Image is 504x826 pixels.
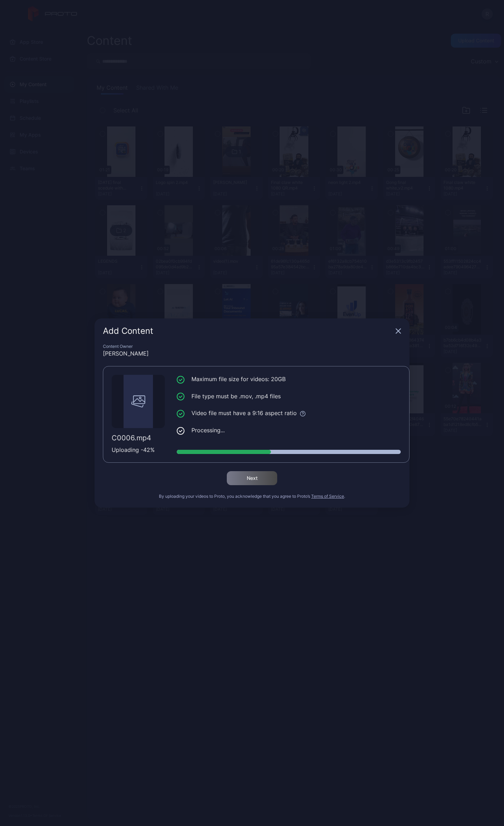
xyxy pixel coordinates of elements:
div: Uploading - 42 % [112,446,165,454]
div: Content Owner [103,344,401,349]
div: Next [247,475,258,481]
button: Next [227,471,277,485]
li: Video file must have a 9:16 aspect ratio [177,409,401,418]
li: Processing... [177,426,401,435]
li: Maximum file size for videos: 20GB [177,375,401,384]
div: C0006.mp4 [112,434,165,442]
div: [PERSON_NAME] [103,349,401,358]
button: Terms of Service [311,494,344,499]
div: By uploading your videos to Proto, you acknowledge that you agree to Proto’s . [103,494,401,499]
div: Add Content [103,327,393,335]
li: File type must be .mov, .mp4 files [177,392,401,401]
